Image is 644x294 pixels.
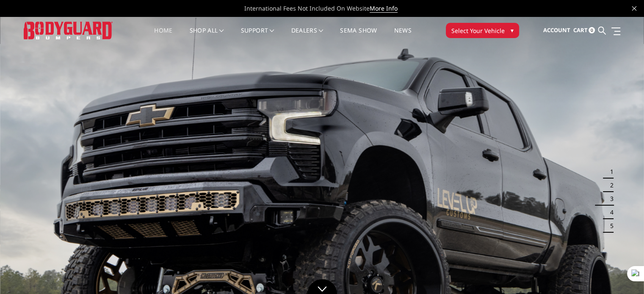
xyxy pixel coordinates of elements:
[511,26,514,35] span: ▾
[543,19,570,42] a: Account
[605,165,614,179] button: 1 of 5
[394,27,411,44] a: News
[602,253,644,294] iframe: Chat Widget
[573,19,595,42] a: Cart 0
[340,27,377,44] a: SEMA Show
[154,27,172,44] a: Home
[370,4,398,13] a: More Info
[605,192,614,206] button: 3 of 5
[451,26,505,35] span: Select Your Vehicle
[605,206,614,219] button: 4 of 5
[24,22,113,39] img: BODYGUARD BUMPERS
[291,27,323,44] a: Dealers
[589,27,595,33] span: 0
[605,179,614,192] button: 2 of 5
[307,279,337,294] a: Click to Down
[605,219,614,233] button: 5 of 5
[602,253,644,294] div: 채팅 위젯
[573,26,587,34] span: Cart
[190,27,224,44] a: shop all
[543,26,570,34] span: Account
[446,23,519,38] button: Select Your Vehicle
[241,27,274,44] a: Support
